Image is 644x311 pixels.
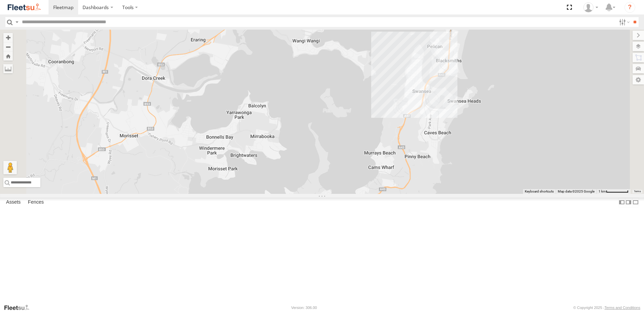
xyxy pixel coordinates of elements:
[634,190,641,193] a: Terms (opens in new tab)
[573,306,640,310] div: © Copyright 2025 -
[633,75,644,84] label: Map Settings
[618,198,625,207] label: Dock Summary Table to the Left
[291,306,317,310] div: Version: 306.00
[581,2,601,12] div: Oliver Lees
[3,64,13,73] label: Measure
[605,306,640,310] a: Terms and Conditions
[558,189,594,193] span: Map data ©2025 Google
[7,3,42,12] img: fleetsu-logo-horizontal.svg
[3,51,13,61] button: Zoom Home
[3,33,13,42] button: Zoom in
[4,304,35,311] a: Visit our Website
[3,198,24,207] label: Assets
[616,17,631,27] label: Search Filter Options
[525,189,554,194] button: Keyboard shortcuts
[599,189,606,193] span: 1 km
[632,198,639,207] label: Hide Summary Table
[625,198,632,207] label: Dock Summary Table to the Right
[3,42,13,51] button: Zoom out
[3,161,17,174] button: Drag Pegman onto the map to open Street View
[624,2,635,13] i: ?
[14,17,20,27] label: Search Query
[597,189,631,194] button: Map Scale: 1 km per 63 pixels
[25,198,47,207] label: Fences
